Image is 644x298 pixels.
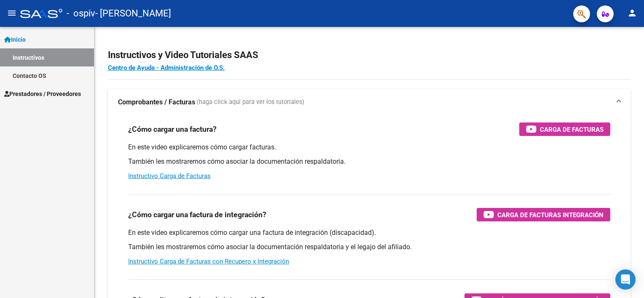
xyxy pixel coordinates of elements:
[67,4,95,23] span: - ospiv
[627,8,637,18] mat-icon: person
[108,64,225,72] a: Centro de Ayuda - Administración de O.S.
[615,269,636,290] div: Open Intercom Messenger
[128,242,610,252] p: También les mostraremos cómo asociar la documentación respaldatoria y el legajo del afiliado.
[128,123,217,135] h3: ¿Cómo cargar una factura?
[477,208,610,221] button: Carga de Facturas Integración
[128,172,211,180] a: Instructivo Carga de Facturas
[7,8,17,18] mat-icon: menu
[197,98,304,107] span: (haga click aquí para ver los tutoriales)
[128,209,266,221] h3: ¿Cómo cargar una factura de integración?
[108,47,631,63] h2: Instructivos y Video Tutoriales SAAS
[128,143,610,152] p: En este video explicaremos cómo cargar facturas.
[108,89,631,116] mat-expansion-panel-header: Comprobantes / Facturas (haga click aquí para ver los tutoriales)
[519,122,610,136] button: Carga de Facturas
[540,124,604,135] span: Carga de Facturas
[128,228,610,237] p: En este video explicaremos cómo cargar una factura de integración (discapacidad).
[118,98,195,107] strong: Comprobantes / Facturas
[497,210,604,220] span: Carga de Facturas Integración
[128,258,289,265] a: Instructivo Carga de Facturas con Recupero x Integración
[95,4,171,23] span: - [PERSON_NAME]
[4,89,81,98] span: Prestadores / Proveedores
[4,35,26,44] span: Inicio
[128,157,610,166] p: También les mostraremos cómo asociar la documentación respaldatoria.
